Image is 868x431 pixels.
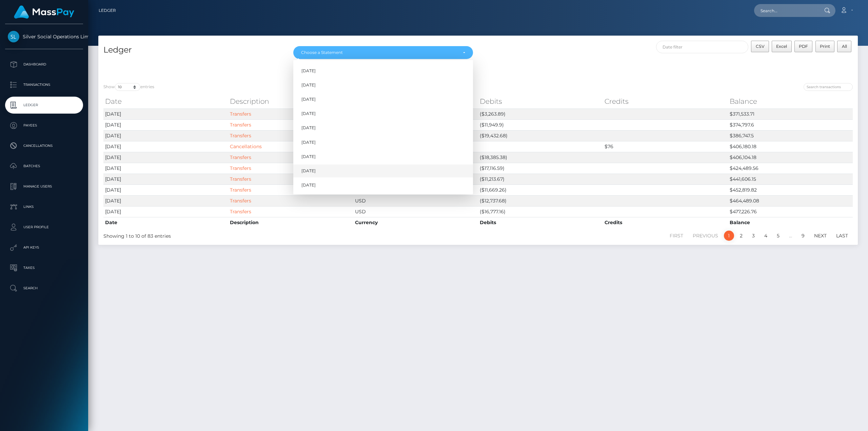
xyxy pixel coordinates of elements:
span: [DATE] [301,96,316,102]
a: 3 [748,231,758,241]
th: Debits [478,95,603,108]
th: Date [103,217,228,228]
p: API Keys [8,242,80,253]
td: [DATE] [103,174,228,184]
td: $477,226.76 [728,206,853,217]
td: ($11,949.9) [478,119,603,130]
button: All [837,41,851,52]
button: Choose a Statement [293,46,473,59]
a: Cancellations [5,137,83,154]
p: Search [8,283,80,293]
p: Batches [8,161,80,171]
td: ($3,263.89) [478,109,603,119]
span: [DATE] [301,168,316,174]
button: CSV [751,41,769,52]
th: Balance [728,217,853,228]
select: Showentries [115,83,140,91]
span: [DATE] [301,125,316,131]
th: Credits [603,217,728,228]
td: $371,533.71 [728,109,853,119]
th: Debits [478,217,603,228]
th: Date [103,95,228,108]
td: $374,797.6 [728,119,853,130]
span: [DATE] [301,111,316,117]
span: Print [820,44,830,49]
span: [DATE] [301,68,316,74]
p: Ledger [8,100,80,110]
a: Next [810,231,830,241]
a: Payees [5,117,83,134]
th: Currency [353,217,478,228]
a: 1 [724,231,734,241]
span: [DATE] [301,82,316,88]
a: Transfers [230,198,251,204]
span: [DATE] [301,139,316,145]
button: Excel [772,41,792,52]
a: Search [5,280,83,297]
th: Description [228,217,353,228]
input: Date filter [656,41,749,53]
a: Transfers [230,154,251,160]
td: ($11,669.26) [478,184,603,195]
span: PDF [799,44,808,49]
a: 5 [773,231,783,241]
td: $464,489.08 [728,195,853,206]
a: 4 [761,231,771,241]
td: ($19,432.68) [478,130,603,141]
td: ($16,777.16) [478,206,603,217]
a: Links [5,198,83,215]
th: Description [228,95,353,108]
a: Ledger [99,3,116,18]
a: Taxes [5,259,83,276]
td: $76 [603,141,728,152]
p: Taxes [8,263,80,273]
p: Transactions [8,80,80,90]
td: [DATE] [103,119,228,130]
span: [DATE] [301,182,316,188]
img: MassPay Logo [14,5,74,19]
button: PDF [794,41,813,52]
td: $452,819.82 [728,184,853,195]
p: Manage Users [8,181,80,192]
td: [DATE] [103,152,228,163]
label: Show entries [103,83,154,91]
td: USD [353,195,478,206]
a: 9 [798,231,808,241]
a: User Profile [5,219,83,236]
a: Transfers [230,111,251,117]
a: Transfers [230,122,251,128]
h4: Ledger [103,44,283,56]
a: Transfers [230,187,251,193]
a: Dashboard [5,56,83,73]
td: [DATE] [103,163,228,174]
a: Transfers [230,133,251,139]
span: Silver Social Operations Limited [5,34,83,40]
p: Dashboard [8,59,80,70]
td: ($18,385.38) [478,152,603,163]
a: 2 [736,231,746,241]
a: Transactions [5,76,83,93]
p: Payees [8,120,80,131]
td: [DATE] [103,109,228,119]
p: Links [8,202,80,212]
p: User Profile [8,222,80,232]
a: Last [832,231,852,241]
div: Showing 1 to 10 of 83 entries [103,230,410,240]
div: Choose a Statement [301,50,457,55]
div: Split Transaction Fees [98,60,605,67]
td: [DATE] [103,130,228,141]
td: $441,606.15 [728,174,853,184]
td: $424,489.56 [728,163,853,174]
td: $406,180.18 [728,141,853,152]
td: $386,747.5 [728,130,853,141]
button: Print [815,41,835,52]
a: Ledger [5,97,83,114]
span: [DATE] [301,154,316,160]
td: [DATE] [103,195,228,206]
a: Transfers [230,165,251,171]
td: $406,104.18 [728,152,853,163]
span: All [842,44,847,49]
a: Batches [5,158,83,175]
p: Cancellations [8,141,80,151]
td: ($17,116.59) [478,163,603,174]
